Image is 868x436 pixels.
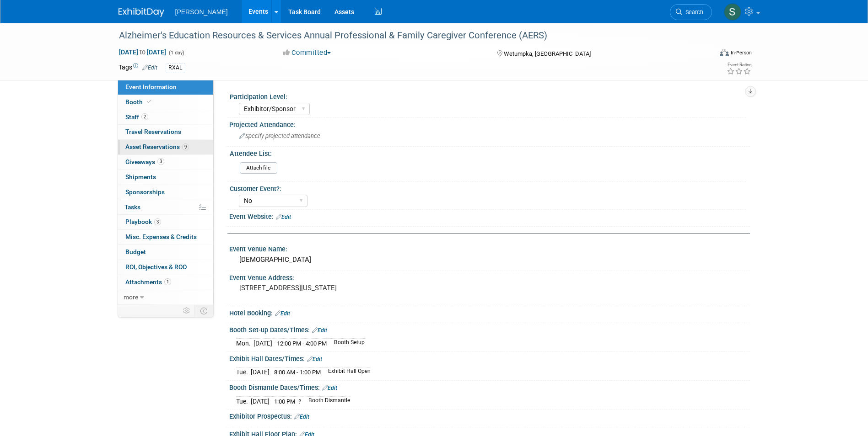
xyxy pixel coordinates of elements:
[230,90,746,101] div: Participation Level:
[229,381,750,393] div: Booth Dismantle Dates/Times:
[322,385,337,391] a: Edit
[147,99,151,104] i: Booth reservation complete
[154,218,161,225] span: 3
[118,140,213,154] a: Asset Reservations9
[118,260,213,275] a: ROI, Objectives & ROO
[730,49,752,56] div: In-Person
[329,339,365,348] td: Booth Setup
[229,271,750,282] div: Event Venue Address:
[720,49,729,56] img: Format-Inperson.png
[239,284,436,292] pre: [STREET_ADDRESS][US_STATE]
[141,113,148,120] span: 2
[116,27,698,44] div: Alzheimer's Education Resources & Services Annual Professional & Family Caregiver Conference (AERS)
[239,133,320,139] span: Specify projected attendance
[119,48,167,56] span: [DATE] [DATE]
[125,218,161,225] span: Playbook
[118,215,213,229] a: Playbook3
[118,170,213,185] a: Shipments
[157,158,164,165] span: 3
[229,409,750,421] div: Exhibitor Prospectus:
[236,339,253,348] td: Mon.
[118,230,213,245] a: Misc. Expenses & Credits
[670,4,712,20] a: Search
[125,158,164,165] span: Giveaways
[142,64,157,71] a: Edit
[168,50,184,56] span: (1 day)
[125,113,148,121] span: Staff
[194,305,213,317] td: Toggle Event Tabs
[166,63,185,73] div: RXAL
[280,48,334,58] button: Committed
[118,110,213,125] a: Staff2
[124,293,138,301] span: more
[118,95,213,110] a: Booth
[236,396,251,406] td: Tue.
[230,182,746,193] div: Customer Event?:
[504,50,591,57] span: Wetumpka, [GEOGRAPHIC_DATA]
[277,340,327,347] span: 12:00 PM - 4:00 PM
[125,143,189,150] span: Asset Reservations
[125,128,181,135] span: Travel Reservations
[724,3,741,21] img: Samia Goodwyn
[229,323,750,335] div: Booth Set-up Dates/Times:
[119,63,157,73] td: Tags
[125,83,177,90] span: Event Information
[230,147,746,158] div: Attendee List:
[229,352,750,364] div: Exhibit Hall Dates/Times:
[125,188,165,196] span: Sponsorships
[125,98,153,106] span: Booth
[307,356,322,362] a: Edit
[229,306,750,318] div: Hotel Booking:
[125,263,187,271] span: ROI, Objectives & ROO
[323,367,371,377] td: Exhibit Hall Open
[119,8,164,17] img: ExhibitDay
[118,200,213,215] a: Tasks
[236,253,743,267] div: [DEMOGRAPHIC_DATA]
[118,125,213,139] a: Travel Reservations
[229,118,750,129] div: Projected Attendance:
[275,310,290,317] a: Edit
[138,48,147,56] span: to
[179,305,195,317] td: Personalize Event Tab Strip
[125,173,156,181] span: Shipments
[118,185,213,200] a: Sponsorships
[182,144,189,150] span: 9
[118,275,213,290] a: Attachments1
[312,327,327,334] a: Edit
[294,414,309,420] a: Edit
[236,367,251,377] td: Tue.
[125,233,197,240] span: Misc. Expenses & Credits
[298,398,301,405] span: ?
[251,396,270,406] td: [DATE]
[303,396,350,406] td: Booth Dismantle
[175,8,228,16] span: [PERSON_NAME]
[124,203,140,211] span: Tasks
[164,278,171,285] span: 1
[658,48,752,61] div: Event Format
[229,210,750,222] div: Event Website:
[125,248,146,255] span: Budget
[274,398,301,405] span: 1:00 PM -
[276,214,291,220] a: Edit
[118,290,213,305] a: more
[118,245,213,260] a: Budget
[251,367,270,377] td: [DATE]
[125,278,171,286] span: Attachments
[253,339,272,348] td: [DATE]
[118,155,213,170] a: Giveaways3
[229,242,750,254] div: Event Venue Name:
[682,9,703,16] span: Search
[118,80,213,95] a: Event Information
[274,369,321,376] span: 8:00 AM - 1:00 PM
[727,63,751,67] div: Event Rating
